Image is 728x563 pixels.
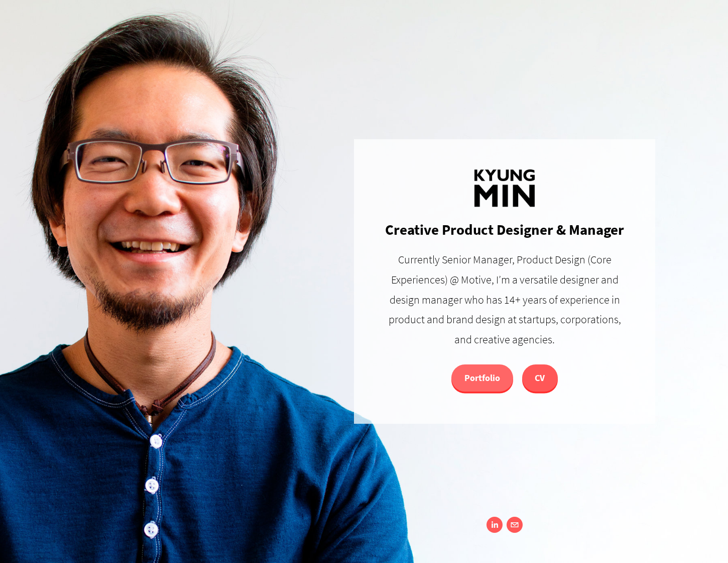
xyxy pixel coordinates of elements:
[487,517,503,533] a: Kyung Min
[507,517,523,533] a: kyung@kyungmin.com
[522,364,558,392] a: CV
[384,250,625,349] p: Currently Senior Manager, Product Design (Core Experiences) @ Motive, I’m a versatile designer an...
[385,220,624,240] h1: Creative Product Designer & Manager
[451,364,513,392] a: Portfolio
[474,169,535,220] img: ksm-logo-v4-with_bottom_padding.png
